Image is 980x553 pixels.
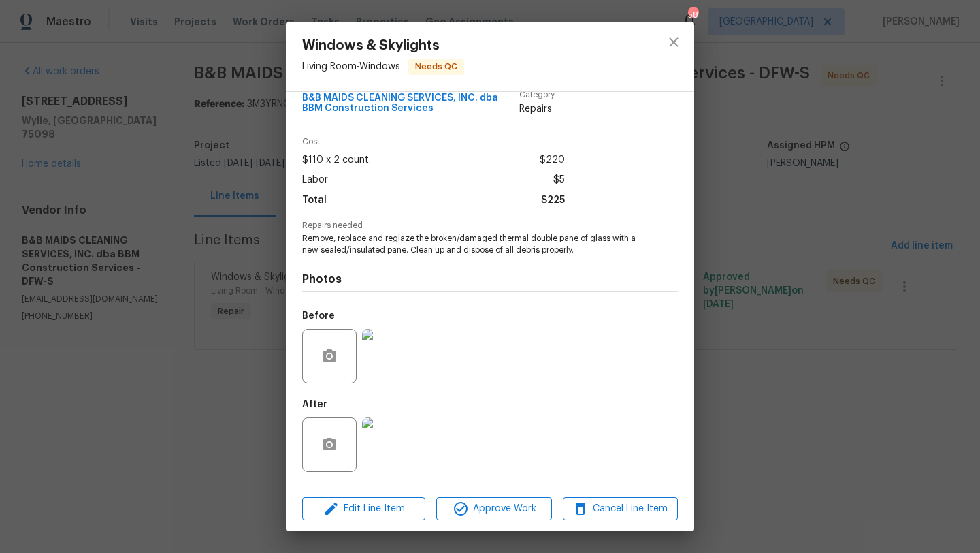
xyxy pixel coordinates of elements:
[436,497,551,521] button: Approve Work
[302,38,464,53] span: Windows & Skylights
[306,501,421,518] span: Edit Line Item
[302,272,678,286] h4: Photos
[302,62,400,72] span: Living Room - Windows
[302,497,425,521] button: Edit Line Item
[657,26,690,59] button: close
[567,501,674,518] span: Cancel Line Item
[563,497,678,521] button: Cancel Line Item
[302,170,328,190] span: Labor
[440,501,547,518] span: Approve Work
[540,151,565,170] span: $220
[688,8,698,22] div: 58
[553,170,565,190] span: $5
[302,221,678,230] span: Repairs needed
[302,151,369,170] span: $110 x 2 count
[302,93,519,114] span: B&B MAIDS CLEANING SERVICES, INC. dba BBM Construction Services
[302,233,640,256] span: Remove, replace and reglaze the broken/damaged thermal double pane of glass with a new sealed/ins...
[302,191,327,210] span: Total
[519,102,565,116] span: Repairs
[302,138,565,146] span: Cost
[302,400,327,409] h5: After
[541,191,565,210] span: $225
[302,311,335,321] h5: Before
[410,60,463,74] span: Needs QC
